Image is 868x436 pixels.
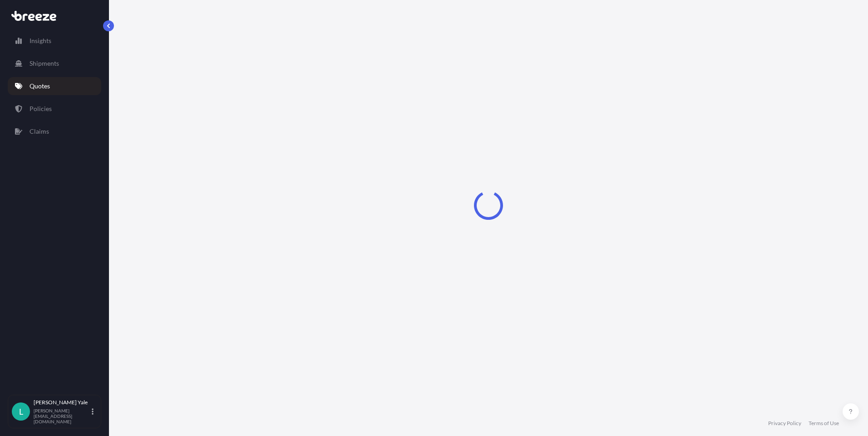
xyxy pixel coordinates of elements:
p: Shipments [30,59,59,68]
p: Quotes [30,82,50,91]
a: Insights [8,32,101,50]
p: Claims [30,127,49,136]
a: Terms of Use [809,420,839,427]
a: Shipments [8,54,101,73]
span: L [19,407,23,416]
a: Privacy Policy [768,420,801,427]
a: Claims [8,122,101,140]
a: Policies [8,100,101,118]
p: Policies [30,104,52,113]
a: Quotes [8,77,101,95]
p: [PERSON_NAME][EMAIL_ADDRESS][DOMAIN_NAME] [34,408,90,424]
p: Insights [30,36,51,45]
p: [PERSON_NAME] Yale [34,399,90,406]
